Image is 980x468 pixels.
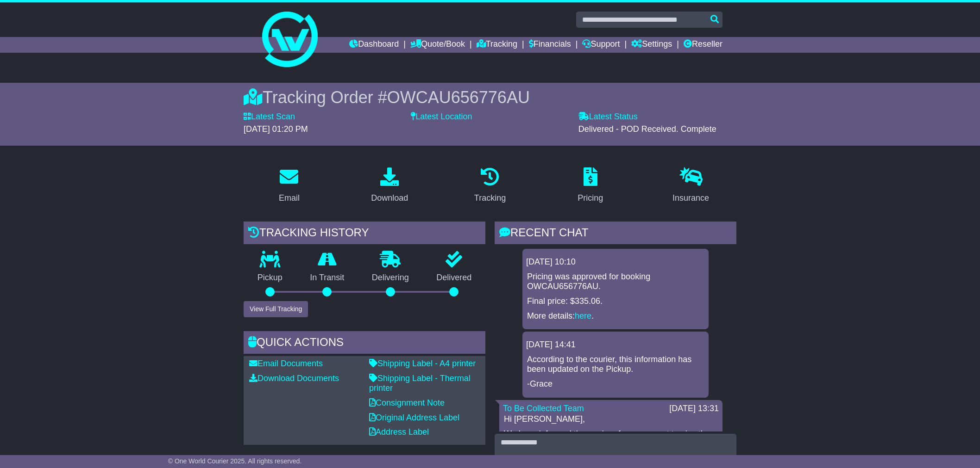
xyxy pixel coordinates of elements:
button: View Full Tracking [244,301,308,317]
a: Address Label [369,427,429,437]
a: Pricing [572,164,609,208]
a: Settings [631,37,672,53]
p: Final price: $335.06. [527,296,704,307]
div: Tracking Order # [244,87,736,107]
div: Insurance [672,192,709,204]
a: To Be Collected Team [503,404,584,413]
p: Hi [PERSON_NAME], [504,414,718,425]
label: Latest Scan [244,112,295,122]
a: Email [273,164,306,208]
a: Financials [529,37,571,53]
span: Delivered - POD Received. Complete [578,124,716,134]
a: Tracking [477,37,517,53]
a: Consignment Note [369,398,445,407]
p: We have informed the carrier of your request to give the shipper a call before pick up. Please no... [504,429,718,459]
a: Tracking [468,164,512,208]
a: Original Address Label [369,413,459,422]
a: Reseller [684,37,722,53]
a: Shipping Label - A4 printer [369,359,476,368]
span: © One World Courier 2025. All rights reserved. [168,457,302,465]
div: Download [371,192,408,204]
p: Delivering [358,273,423,283]
a: Support [582,37,620,53]
span: OWCAU656776AU [387,88,530,107]
span: [DATE] 01:20 PM [244,124,308,134]
div: [DATE] 13:31 [669,404,719,414]
a: Download Documents [249,374,339,383]
a: Dashboard [349,37,399,53]
p: According to the courier, this information has been updated on the Pickup. [527,355,704,375]
div: Tracking [474,192,506,204]
div: Quick Actions [244,331,485,356]
p: Pricing was approved for booking OWCAU656776AU. [527,272,704,292]
p: Pickup [244,273,296,283]
a: Shipping Label - Thermal printer [369,374,471,393]
div: Tracking history [244,222,485,246]
div: Email [279,192,300,204]
label: Latest Status [578,112,638,122]
a: Download [365,164,414,208]
p: Delivered [423,273,486,283]
a: Insurance [666,164,715,208]
div: [DATE] 10:10 [526,257,705,267]
label: Latest Location [411,112,472,122]
div: [DATE] 14:41 [526,340,705,350]
a: here [575,311,591,320]
p: -Grace [527,379,704,389]
p: In Transit [296,273,358,283]
div: Pricing [578,192,603,204]
a: Quote/Book [410,37,465,53]
p: More details: . [527,311,704,321]
a: Email Documents [249,359,323,368]
div: RECENT CHAT [495,222,736,246]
